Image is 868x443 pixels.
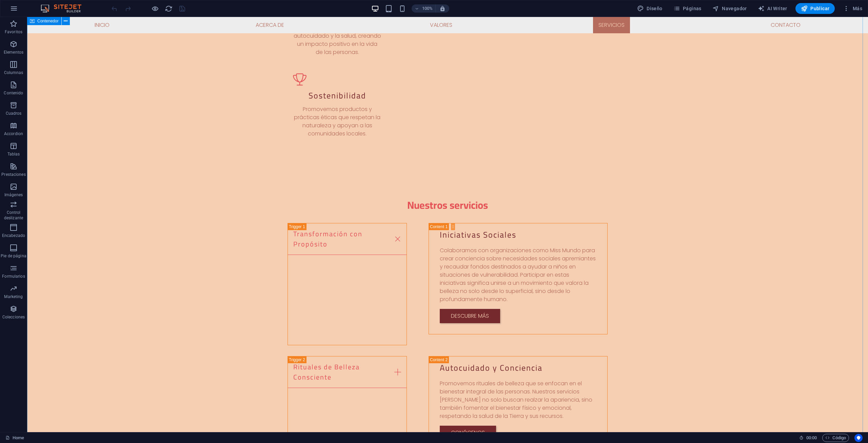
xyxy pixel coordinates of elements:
[4,294,23,299] p: Marketing
[6,111,22,116] p: Cuadros
[637,5,663,12] span: Diseño
[795,3,835,14] button: Publicar
[755,3,790,14] button: AI Writer
[4,192,23,198] p: Imágenes
[825,434,846,442] span: Código
[799,434,817,442] h6: Tiempo de la sesión
[1,172,25,177] p: Prestaciones
[671,3,704,14] button: Páginas
[2,233,25,238] p: Encabezado
[2,274,25,279] p: Formularios
[710,3,750,14] button: Navegador
[7,151,20,157] p: Tablas
[4,70,23,75] p: Columnas
[801,5,830,12] span: Publicar
[4,131,23,136] p: Accordion
[422,4,433,13] h6: 100%
[673,5,702,12] span: Páginas
[712,5,747,12] span: Navegador
[840,3,865,14] button: Más
[165,5,173,13] i: Volver a cargar página
[4,90,23,96] p: Contenido
[439,5,446,12] i: Al redimensionar, ajustar el nivel de zoom automáticamente para ajustarse al dispositivo elegido.
[758,5,787,12] span: AI Writer
[5,29,22,35] p: Favoritos
[634,3,665,14] div: Diseño (Ctrl+Alt+Y)
[822,434,849,442] button: Código
[1,253,26,259] p: Pie de página
[39,4,90,13] img: Editor Logo
[854,434,863,442] button: Usercentrics
[2,314,25,320] p: Colecciones
[151,4,159,13] button: Haz clic para salir del modo de previsualización y seguir editando
[806,434,817,442] span: 00 00
[37,19,59,23] span: Contenedor
[634,3,665,14] button: Diseño
[4,50,23,55] p: Elementos
[5,434,24,442] a: Haz clic para cancelar la selección y doble clic para abrir páginas
[843,5,862,12] span: Más
[164,4,173,13] button: reload
[412,4,436,13] button: 100%
[811,435,812,440] span: :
